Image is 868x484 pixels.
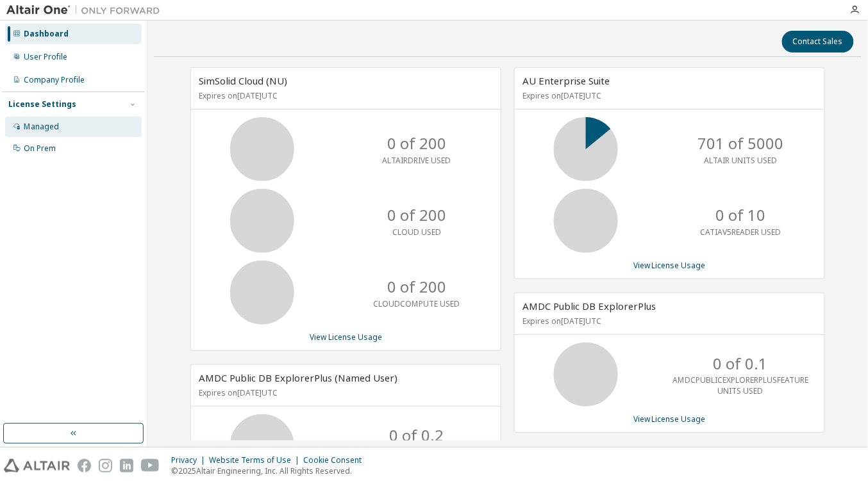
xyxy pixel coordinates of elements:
img: linkedin.svg [120,459,133,472]
img: youtube.svg [141,459,160,472]
span: AU Enterprise Suite [522,74,610,87]
p: CLOUD USED [392,227,441,238]
img: facebook.svg [78,459,91,472]
div: Website Terms of Use [209,455,303,465]
a: View License Usage [310,332,382,343]
p: 701 of 5000 [697,133,783,154]
div: Managed [24,122,59,132]
div: Dashboard [24,29,69,39]
p: 0 of 0.1 [714,353,768,375]
div: Cookie Consent [303,455,369,465]
p: 0 of 0.2 [390,424,444,446]
div: On Prem [24,143,56,154]
span: AMDC Public DB ExplorerPlus (Named User) [199,371,397,384]
button: Contact Sales [782,31,854,52]
span: AMDC Public DB ExplorerPlus [522,300,656,312]
p: 0 of 200 [387,133,446,154]
img: instagram.svg [99,459,112,472]
p: 0 of 10 [715,204,765,226]
p: Expires on [DATE] UTC [522,316,814,327]
p: © 2025 Altair Engineering, Inc. All Rights Reserved. [171,465,369,476]
p: 0 of 200 [387,204,446,226]
img: altair_logo.svg [4,459,70,472]
div: Privacy [171,455,209,465]
span: SimSolid Cloud (NU) [199,74,287,87]
p: AMDCPUBLICEXPLORERPLUSFEATURE UNITS USED [672,375,808,396]
div: User Profile [24,52,67,62]
p: ALTAIR UNITS USED [704,155,777,166]
p: Expires on [DATE] UTC [522,90,814,101]
p: CATIAV5READER USED [700,227,781,238]
a: View License Usage [633,414,706,424]
p: Expires on [DATE] UTC [199,90,490,101]
p: 0 of 200 [387,276,446,298]
a: View License Usage [633,260,706,271]
img: Altair One [6,4,167,17]
p: Expires on [DATE] UTC [199,387,490,398]
p: ALTAIRDRIVE USED [383,155,451,166]
p: CLOUDCOMPUTE USED [374,298,460,309]
div: License Settings [8,99,76,109]
div: Company Profile [24,75,85,85]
